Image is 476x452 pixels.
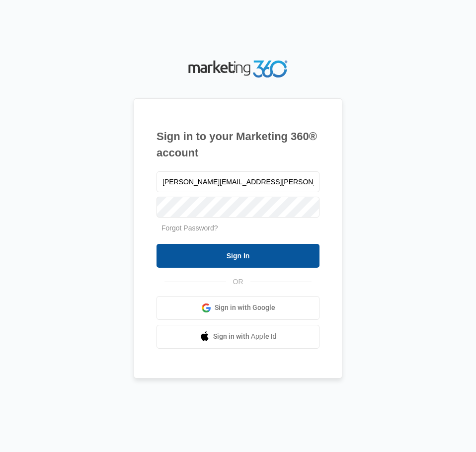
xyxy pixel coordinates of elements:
[157,244,319,268] input: Sign In
[157,325,319,349] a: Sign in with Apple Id
[226,277,250,287] span: OR
[161,224,218,232] a: Forgot Password?
[157,296,319,320] a: Sign in with Google
[213,331,277,342] span: Sign in with Apple Id
[215,302,275,313] span: Sign in with Google
[157,171,319,192] input: Email
[157,128,319,161] h1: Sign in to your Marketing 360® account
